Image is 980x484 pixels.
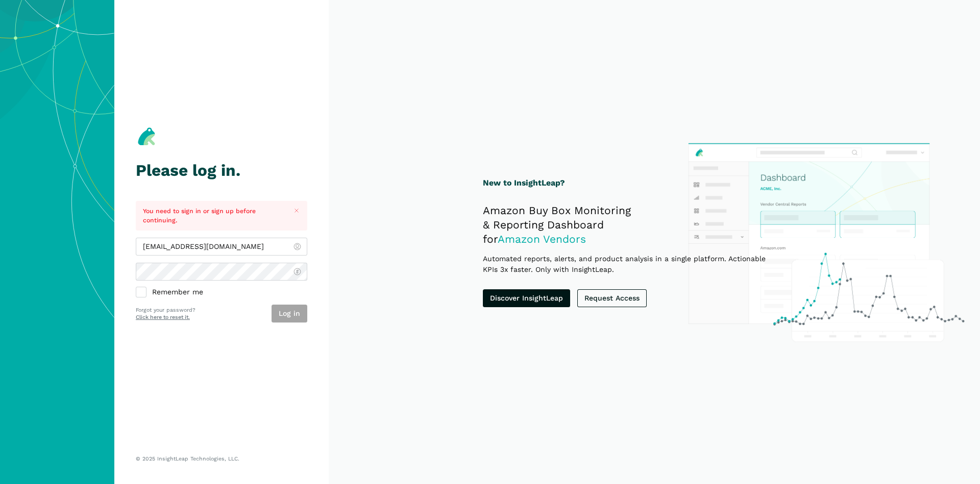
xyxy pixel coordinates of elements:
[136,238,307,256] input: admin@insightleap.com
[143,206,283,225] p: You need to sign in or sign up before continuing.
[136,314,190,320] a: Click here to reset it.
[483,177,781,190] h1: New to InsightLeap?
[136,455,307,463] p: © 2025 InsightLeap Technologies, LLC.
[483,253,781,275] p: Automated reports, alerts, and product analysis in a single platform. Actionable KPIs 3x faster. ...
[136,162,307,179] h1: Please log in.
[483,289,570,307] a: Discover InsightLeap
[577,289,647,307] a: Request Access
[136,306,195,314] p: Forgot your password?
[290,204,303,217] button: Close
[483,203,781,246] h2: Amazon Buy Box Monitoring & Reporting Dashboard for
[498,233,586,245] span: Amazon Vendors
[136,288,307,297] label: Remember me
[683,138,969,347] img: InsightLeap Product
